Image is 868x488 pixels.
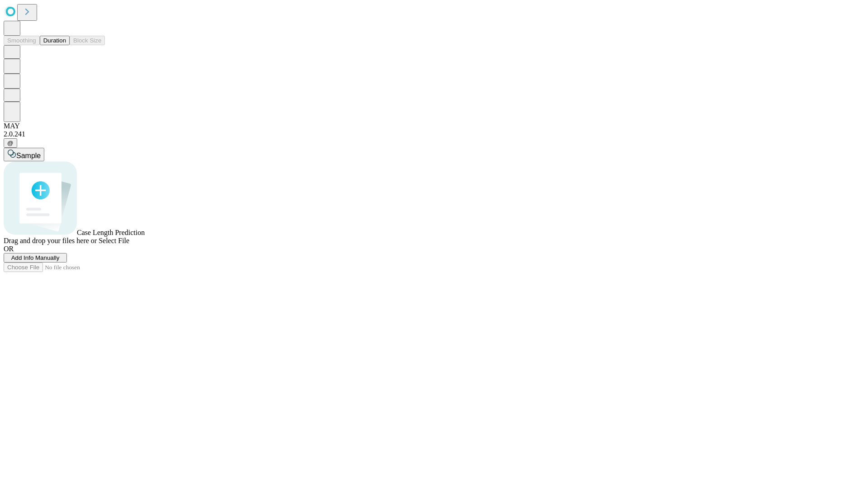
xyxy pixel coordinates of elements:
[40,36,70,45] button: Duration
[16,152,41,160] span: Sample
[4,36,40,45] button: Smoothing
[4,148,44,161] button: Sample
[4,237,97,244] span: Drag and drop your files here or
[4,253,67,263] button: Add Info Manually
[7,140,14,146] span: @
[4,122,864,130] div: MAY
[4,245,14,253] span: OR
[99,237,129,244] span: Select File
[70,36,105,45] button: Block Size
[4,130,864,138] div: 2.0.241
[77,229,145,236] span: Case Length Prediction
[11,254,60,261] span: Add Info Manually
[4,138,17,148] button: @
